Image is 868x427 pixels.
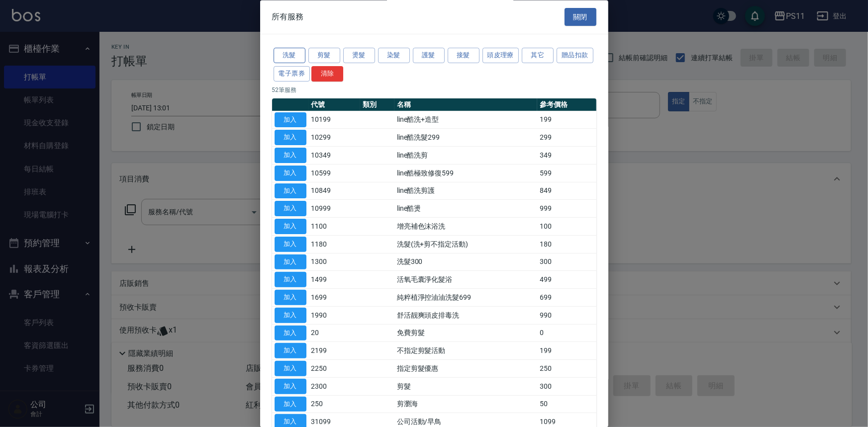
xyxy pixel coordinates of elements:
[275,361,306,377] button: 加入
[565,8,596,26] button: 關閉
[537,182,596,200] td: 849
[309,147,361,165] td: 10349
[394,200,537,218] td: line酷燙
[537,111,596,129] td: 199
[272,85,596,94] p: 52 筆服務
[309,98,361,111] th: 代號
[274,48,305,64] button: 洗髮
[537,129,596,147] td: 299
[394,271,537,289] td: 活氧毛囊淨化髮浴
[275,130,306,146] button: 加入
[309,378,361,396] td: 2300
[275,343,306,359] button: 加入
[537,342,596,360] td: 199
[394,325,537,342] td: 免費剪髮
[537,307,596,325] td: 990
[309,342,361,360] td: 2199
[309,396,361,414] td: 250
[394,182,537,200] td: line酷洗剪護
[309,165,361,182] td: 10599
[311,66,343,82] button: 清除
[537,200,596,218] td: 999
[275,255,306,270] button: 加入
[557,48,593,64] button: 贈品扣款
[522,48,554,64] button: 其它
[394,360,537,378] td: 指定剪髮優惠
[309,325,361,342] td: 20
[394,396,537,414] td: 剪瀏海
[537,360,596,378] td: 250
[378,48,410,64] button: 染髮
[309,218,361,236] td: 1100
[394,165,537,182] td: line酷極致修復599
[394,111,537,129] td: line酷洗+造型
[275,397,306,412] button: 加入
[274,66,310,82] button: 電子票券
[537,165,596,182] td: 599
[448,48,480,64] button: 接髮
[275,148,306,164] button: 加入
[537,218,596,236] td: 100
[360,98,394,111] th: 類別
[309,307,361,325] td: 1990
[394,342,537,360] td: 不指定剪髮活動
[394,236,537,254] td: 洗髮(洗+剪不指定活動)
[537,98,596,111] th: 參考價格
[272,12,304,22] span: 所有服務
[394,147,537,165] td: line酷洗剪
[275,219,306,235] button: 加入
[537,378,596,396] td: 300
[275,112,306,128] button: 加入
[309,289,361,307] td: 1699
[308,48,340,64] button: 剪髮
[309,360,361,378] td: 2250
[309,129,361,147] td: 10299
[309,111,361,129] td: 10199
[275,183,306,199] button: 加入
[275,166,306,181] button: 加入
[275,272,306,288] button: 加入
[537,289,596,307] td: 699
[394,378,537,396] td: 剪髮
[394,98,537,111] th: 名稱
[537,236,596,254] td: 180
[309,200,361,218] td: 10999
[537,271,596,289] td: 499
[482,48,519,64] button: 頭皮理療
[394,307,537,325] td: 舒活靓爽頭皮排毒洗
[275,201,306,217] button: 加入
[275,326,306,341] button: 加入
[394,289,537,307] td: 純粹植淨控油油洗髮699
[309,271,361,289] td: 1499
[537,147,596,165] td: 349
[537,325,596,342] td: 0
[413,48,445,64] button: 護髮
[537,254,596,271] td: 300
[537,396,596,414] td: 50
[343,48,375,64] button: 燙髮
[275,290,306,306] button: 加入
[309,254,361,271] td: 1300
[275,379,306,394] button: 加入
[309,236,361,254] td: 1180
[394,129,537,147] td: line酷洗髮299
[394,254,537,271] td: 洗髮300
[309,182,361,200] td: 10849
[275,308,306,323] button: 加入
[275,237,306,252] button: 加入
[394,218,537,236] td: 增亮補色沫浴洗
